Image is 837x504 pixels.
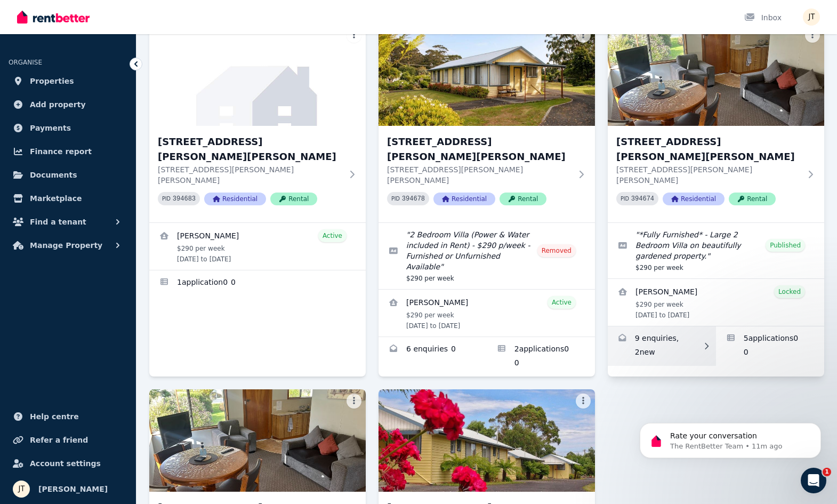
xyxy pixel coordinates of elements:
[149,223,366,270] a: View details for Dimity Williams
[26,131,41,146] span: Terrible
[9,70,127,92] a: Properties
[9,453,127,474] a: Account settings
[402,195,425,203] code: 394678
[96,171,205,194] div: Thanks [PERSON_NAME]
[379,290,595,337] a: View details for Pamela Carroll
[30,169,77,181] span: Documents
[17,9,90,25] img: RentBetter
[9,164,127,186] a: Documents
[167,4,187,25] button: Home
[9,59,42,66] span: ORGANISE
[173,195,196,203] code: 394683
[9,429,127,451] a: Refer a friend
[20,110,147,123] div: Rate your conversation
[624,401,837,475] iframe: Intercom notifications message
[158,134,342,164] h3: [STREET_ADDRESS][PERSON_NAME][PERSON_NAME]
[30,75,74,87] span: Properties
[17,296,166,380] div: No worries [PERSON_NAME]. For Unit 4, that’s no problem. You’ll just need to end the tenancy with...
[30,192,82,205] span: Marketplace
[379,23,595,222] a: 5/21 Andrew St, Strahan[STREET_ADDRESS][PERSON_NAME][PERSON_NAME][STREET_ADDRESS][PERSON_NAME][PE...
[631,195,654,203] code: 394674
[17,63,166,84] div: [PERSON_NAME] + The RentBetter Team
[347,28,361,43] button: More options
[30,98,86,111] span: Add property
[433,193,495,205] span: Residential
[9,327,204,345] textarea: Message…
[149,270,366,296] a: Applications for 4/21 Andrew St, Strahan
[729,193,776,205] span: Rental
[162,196,171,202] small: PID
[51,349,59,358] button: Upload attachment
[47,202,196,275] div: One other query - I have new tenant moving into unit 4 after current lease expires. the new rent ...
[801,468,826,493] iframe: Intercom live chat
[379,337,487,377] a: Enquiries for 5/21 Andrew St, Strahan
[38,483,108,495] span: [PERSON_NAME]
[158,164,342,186] p: [STREET_ADDRESS][PERSON_NAME][PERSON_NAME]
[616,134,801,164] h3: [STREET_ADDRESS][PERSON_NAME][PERSON_NAME]
[9,235,127,256] button: Manage Property
[500,193,546,205] span: Rental
[663,193,725,205] span: Residential
[30,6,47,23] img: Profile image for The RentBetter Team
[30,410,79,423] span: Help centre
[608,23,824,126] img: 6/21 Andrew St, Strahan
[387,134,572,164] h3: [STREET_ADDRESS][PERSON_NAME][PERSON_NAME]
[9,406,127,427] a: Help centre
[9,211,127,233] button: Find a tenant
[9,141,127,162] a: Finance report
[105,177,196,188] div: Thanks [PERSON_NAME]
[38,195,205,281] div: One other query - I have new tenant moving into unit 4 after current lease expires. the new rent ...
[149,23,366,126] img: 4/21 Andrew St, Strahan
[379,389,595,492] img: 8/21 Andrew St, Strahan
[387,164,572,186] p: [STREET_ADDRESS][PERSON_NAME][PERSON_NAME]
[9,290,205,431] div: Jodie says…
[9,171,205,195] div: Jamie says…
[51,131,66,146] span: Bad
[9,188,127,209] a: Marketplace
[9,99,205,171] div: The RentBetter Team says…
[823,468,831,476] span: 1
[9,195,205,290] div: Jamie says…
[204,193,266,205] span: Residential
[379,223,595,289] a: Edit listing: 2 Bedroom Villa (Power & Water included in Rent) - $290 p/week - Furnished or Unfur...
[187,4,206,23] div: Close
[379,23,595,126] img: 5/21 Andrew St, Strahan
[744,12,782,23] div: Inbox
[576,28,591,43] button: More options
[30,215,86,228] span: Find a tenant
[13,481,30,498] img: Jamie Taylor
[805,28,820,43] button: More options
[576,394,591,409] button: More options
[9,290,175,423] div: No worries [PERSON_NAME]. For Unit 4, that’s no problem. You’ll just need to end the tenancy with...
[126,131,141,146] span: Amazing
[101,131,116,146] span: Great
[608,23,824,222] a: 6/21 Andrew St, Strahan[STREET_ADDRESS][PERSON_NAME][PERSON_NAME][STREET_ADDRESS][PERSON_NAME][PE...
[270,193,317,205] span: Rental
[30,457,101,470] span: Account settings
[30,145,92,158] span: Finance report
[487,337,595,377] a: Applications for 5/21 Andrew St, Strahan
[347,394,361,409] button: More options
[52,5,141,13] h1: The RentBetter Team
[34,349,42,358] button: Gif picker
[76,131,91,146] span: OK
[149,23,366,222] a: 4/21 Andrew St, Strahan[STREET_ADDRESS][PERSON_NAME][PERSON_NAME][STREET_ADDRESS][PERSON_NAME][PE...
[30,122,71,134] span: Payments
[17,349,25,358] button: Emoji picker
[803,9,820,26] img: Jamie Taylor
[608,223,824,278] a: Edit listing: *Fully Furnished* - Large 2 Bedroom Villa on beautifully gardened property.
[7,4,27,25] button: go back
[149,389,366,492] img: 7/21 Andrew St, Strahan
[621,196,629,202] small: PID
[716,326,824,366] a: Applications for 6/21 Andrew St, Strahan
[17,53,166,63] div: Cheers,
[30,434,88,446] span: Refer a friend
[608,326,716,366] a: Enquiries for 6/21 Andrew St, Strahan
[183,345,200,362] button: Send a message…
[9,117,127,139] a: Payments
[30,239,102,252] span: Manage Property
